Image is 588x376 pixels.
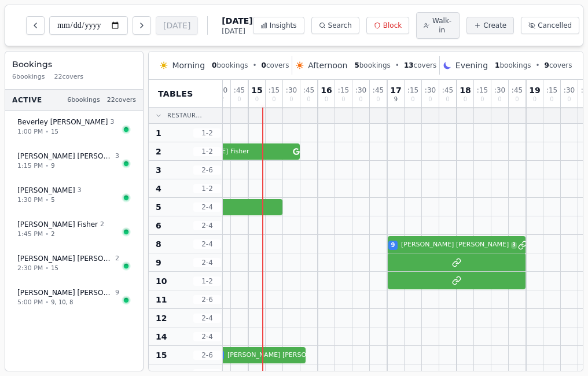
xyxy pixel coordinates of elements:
span: 1:45 PM [17,230,43,239]
span: 22 covers [107,95,136,105]
span: : 45 [442,87,453,94]
span: bookings [495,61,531,70]
span: 16 [321,86,332,94]
span: : 15 [546,87,557,94]
span: 9 [394,97,398,102]
span: : 30 [494,87,505,94]
span: 0 [237,97,241,102]
span: : 30 [425,87,436,94]
span: 8 [156,238,161,250]
span: 2 - 6 [193,295,221,304]
span: • [45,127,49,136]
span: 1:15 PM [17,161,43,171]
span: [DATE] [222,27,252,36]
button: Walk-in [416,12,460,39]
span: [PERSON_NAME] [17,186,75,195]
span: 6 bookings [67,95,100,105]
span: 2 - 4 [193,202,221,212]
span: 22 covers [54,72,83,82]
span: 9 [115,288,119,298]
span: : 15 [269,87,280,94]
span: 15 [251,86,262,94]
span: : 45 [512,87,523,94]
span: Afternoon [308,60,347,71]
span: 3 [78,186,82,196]
span: 0 [376,97,380,102]
span: 19 [529,86,540,94]
button: [DATE] [156,16,198,35]
button: Cancelled [521,17,579,34]
span: 1 - 2 [193,147,221,156]
span: Walk-in [432,16,452,35]
span: 0 [411,97,414,102]
span: 0 [212,61,216,69]
span: 2 - 4 [193,221,221,230]
span: • [45,230,49,238]
span: : 45 [373,87,384,94]
span: 5 [354,61,359,69]
h3: Bookings [12,58,136,70]
span: • [45,161,49,170]
span: 9 [391,241,395,249]
span: Tables [158,88,193,99]
button: [PERSON_NAME] [PERSON_NAME]22:30 PM•15 [10,248,138,279]
span: 2 - 6 [193,351,221,360]
span: 0 [480,97,484,102]
span: 0 [567,97,571,102]
span: 0 [446,97,449,102]
span: 1:00 PM [17,127,43,137]
span: 10 [156,275,167,287]
span: 6 [156,220,161,231]
span: covers [545,61,572,70]
span: 15 [156,349,167,361]
span: 2 - 4 [193,314,221,323]
span: 3 [110,117,114,127]
span: : 15 [407,87,418,94]
span: [PERSON_NAME] [PERSON_NAME] [17,254,113,263]
span: 2 - 4 [193,239,221,249]
span: 9 [545,61,549,69]
span: 0 [289,97,293,102]
span: [PERSON_NAME] [PERSON_NAME] [227,351,335,360]
span: Cancelled [538,21,572,30]
span: 2 - 4 [193,332,221,341]
span: 13 [404,61,414,69]
span: Evening [455,60,488,71]
span: 17 [390,86,401,94]
span: Beverley [PERSON_NAME] [17,117,108,127]
span: 3 [156,164,161,176]
span: 3 [115,152,119,161]
span: 2 - 6 [193,165,221,175]
span: 9 [51,161,54,170]
span: : 30 [564,87,575,94]
span: 6 bookings [12,72,45,82]
span: : 30 [355,87,366,94]
span: covers [404,61,436,70]
span: 2 [51,230,54,238]
span: 1 - 2 [193,128,221,138]
span: 0 [262,61,266,69]
button: Previous day [26,16,45,35]
button: Insights [253,17,304,34]
span: [PERSON_NAME] [PERSON_NAME] [401,240,509,250]
span: 18 [460,86,471,94]
button: Create [466,17,514,34]
span: 0 [550,97,553,102]
span: 0 [464,97,467,102]
span: 4 [156,183,161,194]
span: 0 [359,97,362,102]
span: [PERSON_NAME] Fisher [175,147,291,157]
span: 1:30 PM [17,196,43,205]
span: Restaur... [167,111,202,120]
span: • [45,196,49,204]
span: bookings [354,61,390,70]
span: 14 [156,331,167,342]
span: 9, 10, 8 [51,298,73,307]
span: covers [262,61,289,70]
span: 11 [156,294,167,305]
svg: Google booking [293,148,300,155]
span: 0 [325,97,328,102]
span: Morning [172,60,205,71]
span: [PERSON_NAME] Fisher [17,220,98,229]
span: 1 - 2 [193,277,221,286]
